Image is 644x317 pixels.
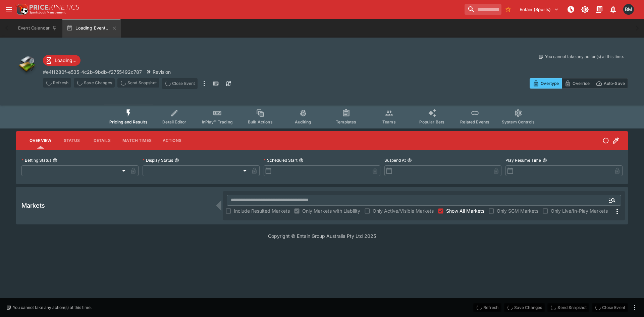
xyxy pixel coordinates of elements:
[109,119,148,124] span: Pricing and Results
[3,3,15,15] button: open drawer
[631,304,639,312] button: more
[460,119,489,124] span: Related Events
[551,207,608,214] span: Only Live/In-Play Markets
[302,207,360,214] span: Only Markets with Liability
[613,207,621,215] svg: More
[200,78,208,89] button: more
[15,3,28,16] img: PriceKinetics Logo
[530,78,562,89] button: Overtype
[561,78,593,89] button: Override
[30,11,66,14] img: Sportsbook Management
[419,119,444,124] span: Popular Bets
[162,119,186,124] span: Detail Editor
[248,119,273,124] span: Bulk Actions
[446,207,484,214] span: Show All Markets
[565,3,577,15] button: NOT Connected to PK
[87,133,117,149] button: Details
[14,19,61,38] button: Event Calendar
[384,157,406,163] p: Suspend At
[117,133,157,149] button: Match Times
[579,3,591,15] button: Toggle light/dark mode
[623,4,634,15] div: Byron Monk
[55,57,76,64] p: Loading...
[545,54,624,60] p: You cannot take any action(s) at this time.
[57,133,87,149] button: Status
[373,207,434,214] span: Only Active/Visible Markets
[593,78,628,89] button: Auto-Save
[234,207,290,214] span: Include Resulted Markets
[542,158,547,163] button: Play Resume Time
[104,105,540,128] div: Event type filters
[604,80,625,87] p: Auto-Save
[516,4,563,15] button: Select Tenant
[24,133,57,149] button: Overview
[465,4,501,15] input: search
[30,5,79,10] img: PriceKinetics
[295,119,311,124] span: Auditing
[606,194,618,206] button: Open
[593,3,605,15] button: Documentation
[16,54,38,75] img: other.png
[202,119,233,124] span: InPlay™ Trading
[299,158,304,163] button: Scheduled Start
[21,202,45,209] h5: Markets
[62,19,121,38] button: Loading Event...
[157,133,187,149] button: Actions
[153,68,171,75] p: Revision
[143,157,173,163] p: Display Status
[21,157,51,163] p: Betting Status
[502,119,535,124] span: System Controls
[541,80,559,87] p: Overtype
[607,3,619,15] button: Notifications
[382,119,396,124] span: Teams
[530,78,628,89] div: Start From
[497,207,538,214] span: Only SGM Markets
[503,4,514,15] button: No Bookmarks
[336,119,356,124] span: Templates
[264,157,298,163] p: Scheduled Start
[505,157,541,163] p: Play Resume Time
[573,80,590,87] p: Override
[174,158,179,163] button: Display Status
[621,2,636,17] button: Byron Monk
[43,68,142,75] p: Copy To Clipboard
[13,305,92,311] p: You cannot take any action(s) at this time.
[53,158,57,163] button: Betting Status
[407,158,412,163] button: Suspend At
